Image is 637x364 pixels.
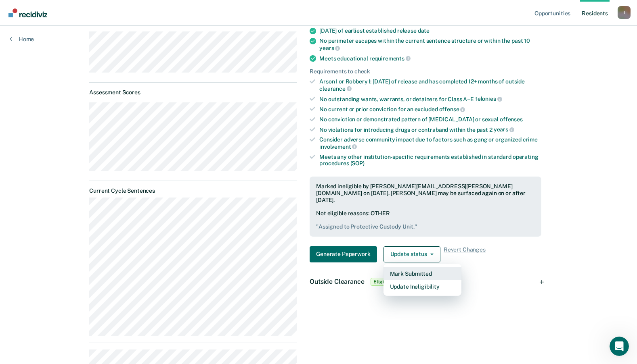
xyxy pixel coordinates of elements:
[310,68,541,75] div: Requirements to check
[383,280,461,293] button: Update Ineligibility
[319,27,541,34] div: [DATE] of earliest established release
[350,160,365,166] span: (SOP)
[89,89,297,96] dt: Assessment Scores
[439,106,465,112] span: offense
[494,126,514,133] span: years
[310,246,377,262] button: Generate Paperwork
[319,126,541,133] div: No violations for introducing drugs or contraband within the past 2
[316,183,535,203] div: Marked ineligible by [PERSON_NAME][EMAIL_ADDRESS][PERSON_NAME][DOMAIN_NAME] on [DATE]. [PERSON_NA...
[500,116,523,123] span: offenses
[369,55,411,62] span: requirements
[10,35,34,43] a: Home
[319,78,541,92] div: Arson I or Robbery I: [DATE] of release and has completed 12+ months of outside
[319,106,541,113] div: No current or prior conviction for an excluded
[319,55,541,62] div: Meets educational
[383,267,461,280] button: Mark Submitted
[319,154,541,167] div: Meets any other institution-specific requirements established in standard operating procedures
[319,96,541,103] div: No outstanding wants, warrants, or detainers for Class A–E
[319,116,541,123] div: No conviction or demonstrated pattern of [MEDICAL_DATA] or sexual
[475,96,502,102] span: felonies
[310,278,364,285] span: Outside Clearance
[371,278,394,286] span: Eligible
[319,37,541,51] div: No perimeter escapes within the current sentence structure or within the past 10
[610,337,629,356] iframe: Intercom live chat
[444,246,486,262] span: Revert Changes
[319,85,352,92] span: clearance
[618,6,631,19] button: Profile dropdown button
[383,246,440,262] button: Update status
[8,8,47,17] img: Recidiviz
[89,187,297,194] dt: Current Cycle Sentences
[316,210,535,230] div: Not eligible reasons: OTHER
[319,45,340,51] span: years
[418,27,430,34] span: date
[316,223,535,230] pre: " Assigned to Protective Custody Unit. "
[319,144,357,150] span: involvement
[319,136,541,150] div: Consider adverse community impact due to factors such as gang or organized crime
[618,6,631,19] div: J
[303,269,548,295] div: Outside ClearanceEligible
